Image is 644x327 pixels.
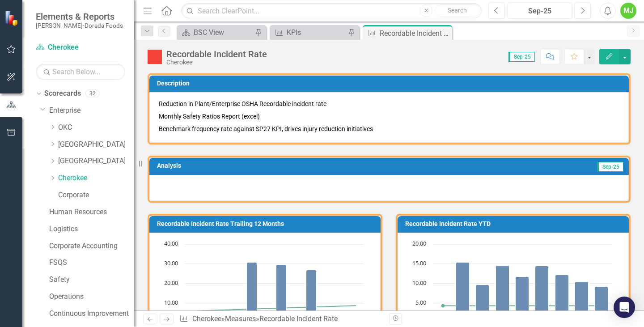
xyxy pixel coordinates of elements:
[179,314,382,324] div: » »
[164,279,178,287] text: 20.00
[164,298,178,306] text: 10.00
[44,89,81,99] a: Scorecards
[85,90,100,98] div: 32
[259,314,338,323] div: Recordable Incident Rate
[448,7,467,14] span: Search
[247,263,257,323] path: Feb-25, 30.81108645. Monthly Actual.
[516,277,529,323] path: May-25, 11.74494674. YTD Actual.
[412,239,426,247] text: 20.00
[476,285,489,323] path: Mar-25, 9.68607433. YTD Actual.
[49,292,134,302] a: Operations
[166,49,267,59] div: Recordable Incident Rate
[306,270,317,323] path: Jun-25, 26.77906734. Monthly Actual.
[159,99,619,110] p: Reduction in Plant/Enterprise OSHA Recordable incident rate
[164,259,178,267] text: 30.00
[441,304,445,308] path: Jan-25, 4.29. YTD Target.
[380,28,450,39] div: Recordable Incident Rate
[166,59,267,66] div: Cherokee
[597,162,623,172] span: Sep-25
[164,239,178,247] text: 40.00
[49,241,134,251] a: Corporate Accounting
[36,64,125,80] input: Search Below...
[49,309,134,319] a: Continuous Improvement
[438,263,608,323] g: YTD Actual, series 1 of 2. Bar series with 9 bars.
[148,50,162,64] img: Below Plan
[58,156,134,166] a: [GEOGRAPHIC_DATA]
[511,6,569,17] div: Sep-25
[405,221,624,227] h3: Recordable Incident Rate YTD
[435,4,479,17] button: Search
[595,287,608,323] path: Sep-25, 9.23397839. YTD Actual.
[508,3,572,19] button: Sep-25
[225,314,256,323] a: Measures
[58,123,134,133] a: OKC
[535,266,549,323] path: Jun-25, 14.4488765. YTD Actual.
[49,275,134,285] a: Safety
[36,11,123,22] span: Elements & Reports
[620,3,636,19] button: MJ
[49,207,134,217] a: Human Resources
[614,297,635,318] div: Open Intercom Messenger
[49,258,134,268] a: FSQS
[496,266,509,323] path: Apr-25, 14.59305444. YTD Actual.
[415,298,426,306] text: 5.00
[4,10,20,25] img: ClearPoint Strategy
[179,27,253,38] a: BSC View
[555,275,569,323] path: Jul-25, 12.18573002. YTD Actual.
[49,106,134,116] a: Enterprise
[456,263,470,323] path: Feb-25, 15.39684996. YTD Actual.
[58,140,134,150] a: [GEOGRAPHIC_DATA]
[441,304,603,308] g: YTD Target, series 2 of 2. Line with 9 data points.
[181,3,482,19] input: Search ClearPoint...
[58,173,134,183] a: Cherokee
[159,123,619,133] p: Benchmark frequency rate against SP27 KPI, drives injury reduction initiatives
[36,42,125,53] a: Cherokee
[192,314,221,323] a: Cherokee
[575,282,589,323] path: Aug-25, 10.43512198. YTD Actual.
[194,27,253,38] div: BSC View
[276,265,287,323] path: Apr-25, 29.57661082. Monthly Actual.
[287,27,346,38] div: KPIs
[159,110,619,123] p: Monthly Safety Ratios Report (excel)
[272,27,346,38] a: KPIs
[36,22,123,29] small: [PERSON_NAME]-Dorada Foods
[49,224,134,234] a: Logistics
[508,52,535,62] span: Sep-25
[412,259,426,267] text: 15.00
[157,162,377,169] h3: Analysis
[157,80,624,87] h3: Description
[157,221,376,227] h3: Recordable Incident Rate Trailing 12 Months
[58,190,134,200] a: Corporate
[412,279,426,287] text: 10.00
